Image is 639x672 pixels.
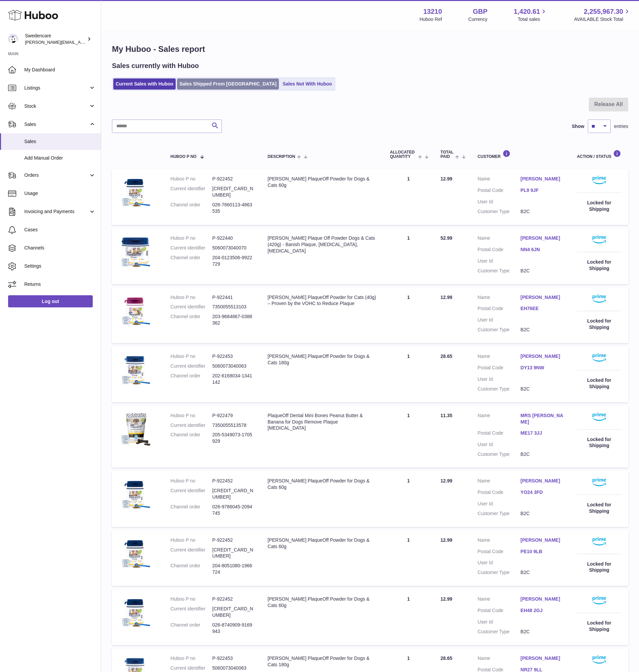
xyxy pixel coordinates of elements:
[268,478,377,491] div: [PERSON_NAME] PlaqueOff Powder for Dogs & Cats 60g
[477,199,520,205] dt: User Id
[477,548,520,557] dt: Postal Code
[477,629,520,635] dt: Customer Type
[171,235,212,241] dt: Huboo P no
[477,187,520,195] dt: Postal Code
[212,245,254,251] dd: 5060073040070
[592,235,606,243] img: primelogo.png
[521,235,563,241] a: [PERSON_NAME]
[8,34,18,44] img: daniel.corbridge@swedencare.co.uk
[468,16,488,23] div: Currency
[592,655,606,664] img: primelogo.png
[574,7,631,23] a: 2,255,967.30 AVAILABLE Stock Total
[477,353,520,361] dt: Name
[171,478,212,484] dt: Huboo P no
[212,363,254,369] dd: 5060073040063
[521,365,563,371] a: DY13 9NW
[521,246,563,253] a: NN4 6JN
[521,386,563,392] dd: B2C
[521,569,563,576] dd: B2C
[212,606,254,618] dd: [CREDIT_CARD_NUMBER]
[212,478,254,484] dd: P-922452
[477,258,520,264] dt: User Id
[171,422,212,429] dt: Current identifier
[212,622,254,635] dd: 026-8740909-9169943
[171,432,212,444] dt: Channel order
[521,430,563,436] a: ME17 3JJ
[171,563,212,575] dt: Channel order
[477,430,520,438] dt: Postal Code
[24,172,89,178] span: Orders
[24,281,96,288] span: Returns
[171,304,212,310] dt: Current identifier
[440,478,452,483] span: 12.99
[592,537,606,545] img: primelogo.png
[268,294,377,307] div: [PERSON_NAME] PlaqueOff Powder for Cats (40g) – Proven by the VOHC to Reduce Plaque
[119,235,152,269] img: $_57.PNG
[592,412,606,421] img: primelogo.png
[212,504,254,516] dd: 026-9786045-2094745
[24,190,96,197] span: Usage
[477,441,520,448] dt: User Id
[521,548,563,555] a: PE10 9LB
[577,502,621,514] div: Locked for Shipping
[171,547,212,560] dt: Current identifier
[577,318,621,331] div: Locked for Shipping
[212,353,254,360] dd: P-922453
[383,346,434,402] td: 1
[171,155,197,159] span: Huboo P no
[521,510,563,517] dd: B2C
[440,656,452,661] span: 28.65
[577,561,621,574] div: Locked for Shipping
[212,202,254,214] dd: 026-7660113-4863535
[521,268,563,274] dd: B2C
[440,150,454,159] span: Total paid
[24,67,96,73] span: My Dashboard
[419,16,442,23] div: Huboo Ref
[171,606,212,618] dt: Current identifier
[477,560,520,566] dt: User Id
[171,665,212,671] dt: Current identifier
[171,245,212,251] dt: Current identifier
[440,413,452,418] span: 11.35
[212,432,254,444] dd: 205-5349073-1705929
[440,537,452,543] span: 12.99
[477,327,520,333] dt: Customer Type
[24,138,96,145] span: Sales
[119,478,152,511] img: $_57.JPG
[440,295,452,300] span: 12.99
[171,596,212,602] dt: Huboo P no
[521,305,563,312] a: EH76EE
[477,176,520,184] dt: Name
[477,376,520,382] dt: User Id
[477,268,520,274] dt: Customer Type
[113,78,176,90] a: Current Sales with Huboo
[477,386,520,392] dt: Customer Type
[25,33,86,45] div: Swedencare
[24,85,89,91] span: Listings
[212,235,254,241] dd: P-922440
[477,537,520,545] dt: Name
[577,259,621,272] div: Locked for Shipping
[212,186,254,198] dd: [CREDIT_CARD_NUMBER]
[521,596,563,602] a: [PERSON_NAME]
[171,504,212,516] dt: Channel order
[112,44,628,55] h1: My Huboo - Sales report
[212,488,254,500] dd: [CREDIT_CARD_NUMBER]
[268,176,377,189] div: [PERSON_NAME] PlaqueOff Powder for Dogs & Cats 60g
[171,622,212,635] dt: Channel order
[268,235,377,254] div: [PERSON_NAME] Plaque Off Powder Dogs & Cats (420g) - Banish Plaque, [MEDICAL_DATA], [MEDICAL_DATA]
[383,530,434,586] td: 1
[592,596,606,604] img: primelogo.png
[577,150,621,159] div: Action / Status
[268,596,377,609] div: [PERSON_NAME] PlaqueOff Powder for Dogs & Cats 60g
[212,294,254,301] dd: P-922441
[212,255,254,267] dd: 204-0123506-9922729
[171,353,212,360] dt: Huboo P no
[477,501,520,507] dt: User Id
[212,665,254,671] dd: 5060073040063
[592,478,606,486] img: primelogo.png
[521,176,563,182] a: [PERSON_NAME]
[383,589,434,645] td: 1
[268,155,295,159] span: Description
[177,78,279,90] a: Sales Shipped From [GEOGRAPHIC_DATA]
